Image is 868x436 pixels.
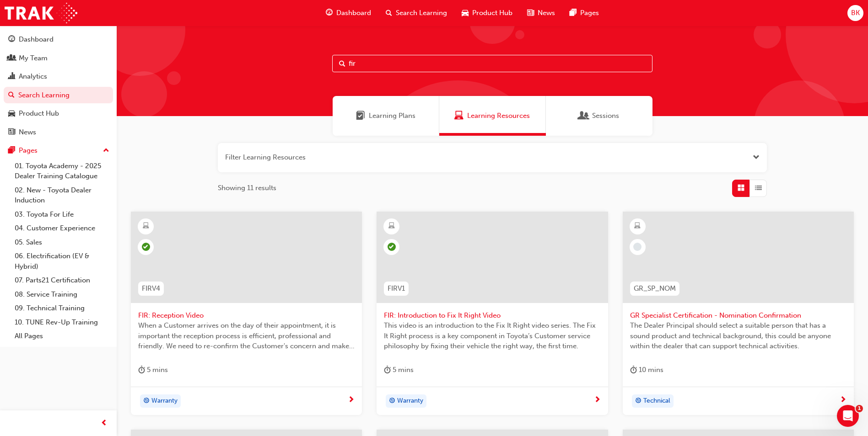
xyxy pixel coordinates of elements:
[454,111,464,121] span: Learning Resources
[4,124,113,141] a: News
[630,320,846,351] span: The Dealer Principal should select a suitable person that has a sound product and technical backg...
[384,364,414,376] div: 5 mins
[630,310,846,321] span: GR Specialist Certification - Nomination Confirmation
[634,220,641,232] span: learningResourceType_ELEARNING-icon
[11,301,113,315] a: 09. Technical Training
[388,243,396,251] span: learningRecordVerb_COMPLETE-icon
[8,54,15,63] span: people-icon
[103,145,109,157] span: up-icon
[19,108,59,119] div: Product Hub
[142,243,150,251] span: learningRecordVerb_COMPLETE-icon
[386,7,392,19] span: search-icon
[4,68,113,85] a: Analytics
[348,396,355,404] span: next-icon
[847,5,863,21] button: BK
[143,220,149,232] span: learningResourceType_ELEARNING-icon
[377,212,608,415] a: FIRV1FIR: Introduction to Fix It Right VideoThis video is an introduction to the Fix It Right vid...
[467,111,530,121] span: Learning Resources
[8,128,15,137] span: news-icon
[396,8,447,18] span: Search Learning
[138,320,355,351] span: When a Customer arrives on the day of their appointment, it is important the reception process is...
[643,396,670,406] span: Technical
[369,111,415,121] span: Learning Plans
[138,310,355,321] span: FIR: Reception Video
[11,183,113,207] a: 02. New - Toyota Dealer Induction
[378,4,454,22] a: search-iconSearch Learning
[336,8,371,18] span: Dashboard
[439,96,546,136] a: Learning ResourcesLearning Resources
[472,8,512,18] span: Product Hub
[580,8,599,18] span: Pages
[384,364,391,376] span: duration-icon
[11,159,113,183] a: 01. Toyota Academy - 2025 Dealer Training Catalogue
[11,235,113,250] a: 05. Sales
[384,320,600,351] span: This video is an introduction to the Fix It Right video series. The Fix It Right process is a key...
[630,364,663,376] div: 10 mins
[356,111,365,121] span: Learning Plans
[138,364,168,376] div: 5 mins
[462,7,469,19] span: car-icon
[339,58,345,69] span: Search
[151,396,178,406] span: Warranty
[11,315,113,330] a: 10. TUNE Rev-Up Training
[19,71,47,82] div: Analytics
[4,142,113,159] button: Pages
[8,36,15,44] span: guage-icon
[11,249,113,273] a: 06. Electrification (EV & Hybrid)
[143,395,150,407] span: target-icon
[11,221,113,235] a: 04. Customer Experience
[630,364,637,376] span: duration-icon
[527,7,534,19] span: news-icon
[388,283,405,294] span: FIRV1
[11,273,113,287] a: 07. Parts21 Certification
[851,8,860,18] span: BK
[8,110,15,118] span: car-icon
[326,7,333,19] span: guage-icon
[8,147,15,155] span: pages-icon
[738,183,744,193] span: Grid
[753,152,760,163] button: Open the filter
[634,283,676,294] span: GR_SP_NOM
[840,396,846,404] span: next-icon
[635,395,642,407] span: target-icon
[142,283,160,294] span: FIRV4
[570,7,577,19] span: pages-icon
[4,31,113,48] a: Dashboard
[633,243,642,251] span: learningRecordVerb_NONE-icon
[333,96,439,136] a: Learning PlansLearning Plans
[19,127,36,138] div: News
[454,4,520,22] a: car-iconProduct Hub
[397,396,423,406] span: Warranty
[332,55,652,72] input: Search...
[546,96,652,136] a: SessionsSessions
[4,50,113,67] a: My Team
[138,364,145,376] span: duration-icon
[579,111,588,121] span: Sessions
[594,396,601,404] span: next-icon
[4,29,113,142] button: DashboardMy TeamAnalyticsSearch LearningProduct HubNews
[520,4,562,22] a: news-iconNews
[837,405,859,427] iframe: Intercom live chat
[8,91,15,100] span: search-icon
[538,8,555,18] span: News
[4,105,113,122] a: Product Hub
[218,183,276,193] span: Showing 11 results
[5,3,77,23] img: Trak
[856,405,863,412] span: 1
[4,87,113,104] a: Search Learning
[562,4,606,22] a: pages-iconPages
[19,53,48,64] div: My Team
[101,418,108,429] span: prev-icon
[11,207,113,222] a: 03. Toyota For Life
[11,287,113,302] a: 08. Service Training
[8,73,15,81] span: chart-icon
[384,310,600,321] span: FIR: Introduction to Fix It Right Video
[19,145,38,156] div: Pages
[592,111,619,121] span: Sessions
[318,4,378,22] a: guage-iconDashboard
[131,212,362,415] a: FIRV4FIR: Reception VideoWhen a Customer arrives on the day of their appointment, it is important...
[755,183,762,193] span: List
